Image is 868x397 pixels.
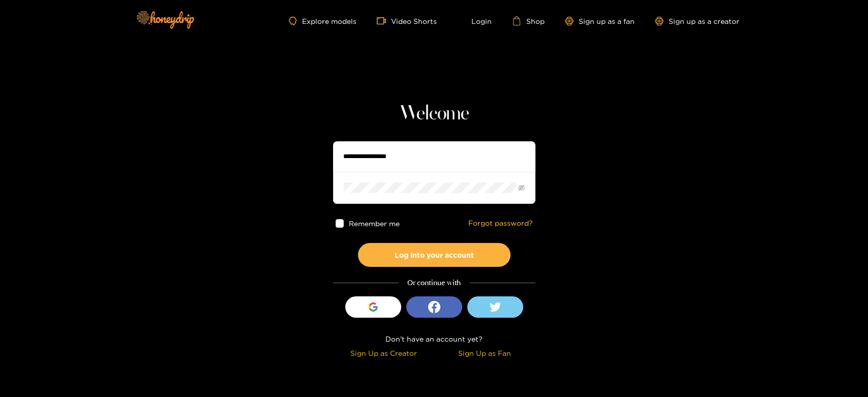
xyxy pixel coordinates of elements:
[333,277,535,289] div: Or continue with
[565,17,635,25] a: Sign up as a fan
[512,16,545,25] a: Shop
[358,243,511,267] button: Log into your account
[457,16,492,25] a: Login
[377,16,437,25] a: Video Shorts
[377,16,391,25] span: video-camera
[336,347,432,359] div: Sign Up as Creator
[349,220,400,227] span: Remember me
[655,17,739,25] a: Sign up as a creator
[518,185,525,191] span: eye-invisible
[437,347,533,359] div: Sign Up as Fan
[289,17,356,25] a: Explore models
[333,333,535,345] div: Don't have an account yet?
[468,219,533,228] a: Forgot password?
[333,102,535,126] h1: Welcome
